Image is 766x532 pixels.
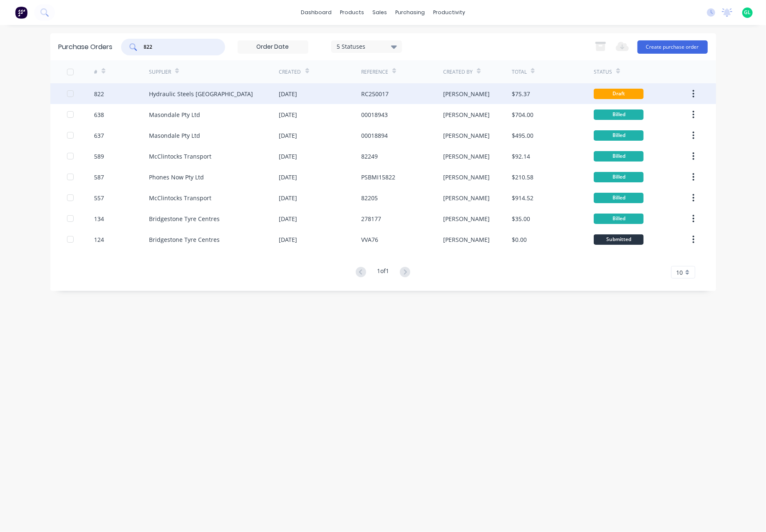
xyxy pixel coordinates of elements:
[94,194,104,202] div: 557
[512,89,530,98] div: $75.37
[512,194,533,202] div: $914.52
[512,173,533,181] div: $210.58
[238,41,308,53] input: Order Date
[149,235,220,244] div: Bridgestone Tyre Centres
[512,152,530,161] div: $92.14
[594,130,644,141] div: Billed
[594,214,644,224] div: Billed
[94,152,104,161] div: 589
[94,68,97,76] div: #
[429,6,469,19] div: productivity
[637,40,708,54] button: Create purchase order
[512,214,530,223] div: $35.00
[512,110,533,119] div: $704.00
[361,214,381,223] div: 278177
[361,173,395,181] div: PSBMI15822
[279,235,297,244] div: [DATE]
[443,89,490,98] div: [PERSON_NAME]
[361,68,388,76] div: Reference
[149,152,211,161] div: McClintocks Transport
[594,193,644,203] div: Billed
[15,6,27,19] img: Factory
[94,235,104,244] div: 124
[297,6,336,19] a: dashboard
[279,152,297,161] div: [DATE]
[279,214,297,223] div: [DATE]
[279,194,297,202] div: [DATE]
[149,194,211,202] div: McClintocks Transport
[594,89,644,99] div: Draft
[59,42,113,52] div: Purchase Orders
[443,235,490,244] div: [PERSON_NAME]
[149,173,204,181] div: Phones Now Pty Ltd
[279,110,297,119] div: [DATE]
[443,68,473,76] div: Created By
[279,173,297,181] div: [DATE]
[279,89,297,98] div: [DATE]
[94,131,104,140] div: 637
[368,6,391,19] div: sales
[279,131,297,140] div: [DATE]
[677,268,683,277] span: 10
[149,89,253,98] div: Hydraulic Steels [GEOGRAPHIC_DATA]
[594,68,612,76] div: Status
[377,266,389,278] div: 1 of 1
[94,89,104,98] div: 822
[512,235,527,244] div: $0.00
[391,6,429,19] div: purchasing
[443,214,490,223] div: [PERSON_NAME]
[594,109,644,120] div: Billed
[744,9,751,16] span: GL
[94,173,104,181] div: 587
[361,110,388,119] div: 00018943
[594,234,644,245] div: Submitted
[361,235,378,244] div: VVA76
[361,131,388,140] div: 00018894
[337,42,396,51] div: 5 Statuses
[94,110,104,119] div: 638
[361,152,378,161] div: 82249
[443,194,490,202] div: [PERSON_NAME]
[149,110,200,119] div: Masondale Pty Ltd
[361,194,378,202] div: 82205
[512,131,533,140] div: $495.00
[279,68,301,76] div: Created
[443,152,490,161] div: [PERSON_NAME]
[149,68,171,76] div: Supplier
[149,131,200,140] div: Masondale Pty Ltd
[443,173,490,181] div: [PERSON_NAME]
[143,43,212,51] input: Search purchase orders...
[443,110,490,119] div: [PERSON_NAME]
[149,214,220,223] div: Bridgestone Tyre Centres
[361,89,389,98] div: RC250017
[94,214,104,223] div: 134
[336,6,368,19] div: products
[443,131,490,140] div: [PERSON_NAME]
[594,151,644,162] div: Billed
[512,68,527,76] div: Total
[594,172,644,182] div: Billed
